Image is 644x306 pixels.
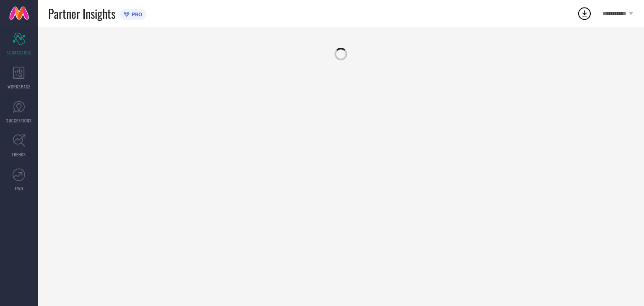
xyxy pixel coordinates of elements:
[577,6,592,21] div: Open download list
[15,185,23,192] span: FWD
[130,11,142,18] span: PRO
[7,49,31,56] span: SCORECARDS
[48,5,115,22] span: Partner Insights
[8,83,31,90] span: WORKSPACE
[12,151,26,158] span: TRENDS
[6,117,32,124] span: SUGGESTIONS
